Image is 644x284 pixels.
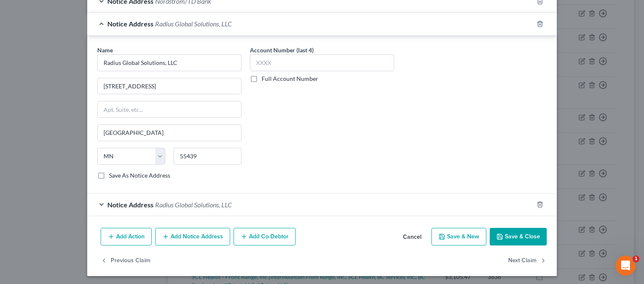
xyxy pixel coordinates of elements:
[97,46,113,54] span: Name
[97,54,241,71] input: Search by name...
[101,228,152,245] button: Add Action
[107,201,153,209] span: Notice Address
[155,201,232,209] span: Radius Global Solutions, LLC
[155,228,230,245] button: Add Notice Address
[98,78,241,94] input: Enter address...
[431,228,486,245] button: Save & New
[250,46,314,54] label: Account Number (last 4)
[396,229,428,245] button: Cancel
[490,228,547,245] button: Save & Close
[174,148,241,165] input: Enter zip..
[98,125,241,141] input: Enter city...
[107,20,153,28] span: Notice Address
[101,252,151,270] button: Previous Claim
[109,171,170,180] label: Save As Notice Address
[250,54,394,71] input: XXXX
[508,252,547,270] button: Next Claim
[615,256,636,276] iframe: Intercom live chat
[155,20,232,28] span: Radius Global Solutions, LLC
[234,228,296,245] button: Add Co-Debtor
[98,101,241,117] input: Apt, Suite, etc...
[633,256,639,262] span: 1
[262,75,318,83] label: Full Account Number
